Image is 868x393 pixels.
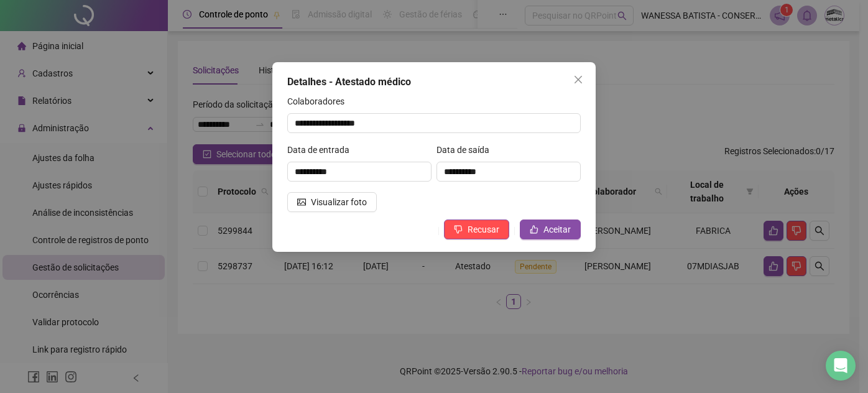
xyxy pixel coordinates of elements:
div: Detalhes - Atestado médico [287,75,581,90]
button: Aceitar [520,220,581,239]
span: close [573,75,583,85]
span: Visualizar foto [311,195,367,209]
span: picture [297,198,306,206]
label: Data de entrada [287,143,358,157]
span: like [530,225,538,234]
span: dislike [454,225,463,234]
label: Colaboradores [287,95,353,108]
span: Recusar [468,223,499,236]
button: Recusar [444,220,509,239]
div: Open Intercom Messenger [826,351,856,381]
button: Visualizar foto [287,192,377,212]
button: Close [568,70,588,90]
span: Aceitar [543,223,571,236]
label: Data de saída [436,143,497,157]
